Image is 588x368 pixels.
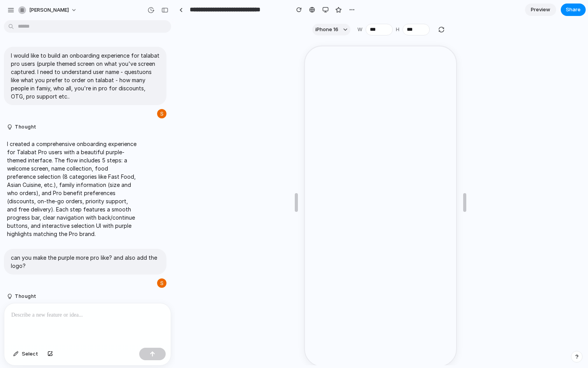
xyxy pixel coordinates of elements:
[525,4,556,16] a: Preview
[561,4,586,16] button: Share
[566,6,581,14] span: Share
[11,51,159,100] p: I would like to build an onboarding experience for talabat pro users (purple themed screen on wha...
[531,6,550,14] span: Preview
[7,140,137,238] p: I created a comprehensive onboarding experience for Talabat Pro users with a beautiful purple-the...
[396,26,399,33] label: H
[22,350,38,358] span: Select
[357,26,362,33] label: W
[312,24,350,35] button: iPhone 16
[15,4,81,16] button: [PERSON_NAME]
[11,254,159,270] p: can you make the purple more pro like? and also add the logo?
[29,6,69,14] span: [PERSON_NAME]
[315,26,338,33] span: iPhone 16
[9,348,42,360] button: Select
